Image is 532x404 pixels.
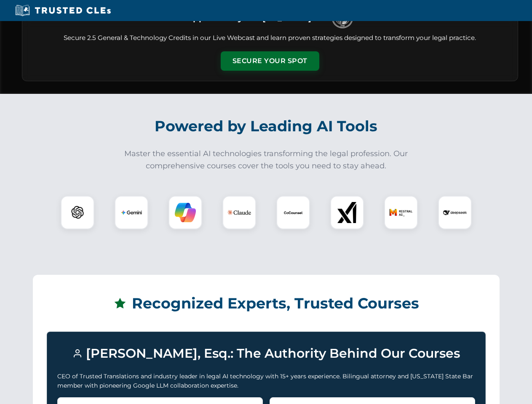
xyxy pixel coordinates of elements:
[337,202,358,223] img: xAI Logo
[65,200,90,225] img: ChatGPT Logo
[175,202,196,223] img: Copilot Logo
[443,201,467,224] img: DeepSeek Logo
[227,201,251,224] img: Claude Logo
[13,4,113,17] img: Trusted CLEs
[33,112,500,141] h2: Powered by Leading AI Tools
[438,196,472,229] div: DeepSeek
[47,289,486,318] h2: Recognized Experts, Trusted Courses
[276,196,310,229] div: CoCounsel
[61,196,94,229] div: ChatGPT
[384,196,418,229] div: Mistral AI
[115,196,148,229] div: Gemini
[119,148,414,172] p: Master the essential AI technologies transforming the legal profession. Our comprehensive courses...
[389,201,413,224] img: Mistral AI Logo
[57,342,475,365] h3: [PERSON_NAME], Esq.: The Authority Behind Our Courses
[222,196,256,229] div: Claude
[221,51,319,71] button: Secure Your Spot
[57,372,475,391] p: CEO of Trusted Translations and industry leader in legal AI technology with 15+ years experience....
[330,196,364,229] div: xAI
[168,196,202,229] div: Copilot
[283,202,304,223] img: CoCounsel Logo
[32,33,508,43] p: Secure 2.5 General & Technology Credits in our Live Webcast and learn proven strategies designed ...
[121,202,142,223] img: Gemini Logo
